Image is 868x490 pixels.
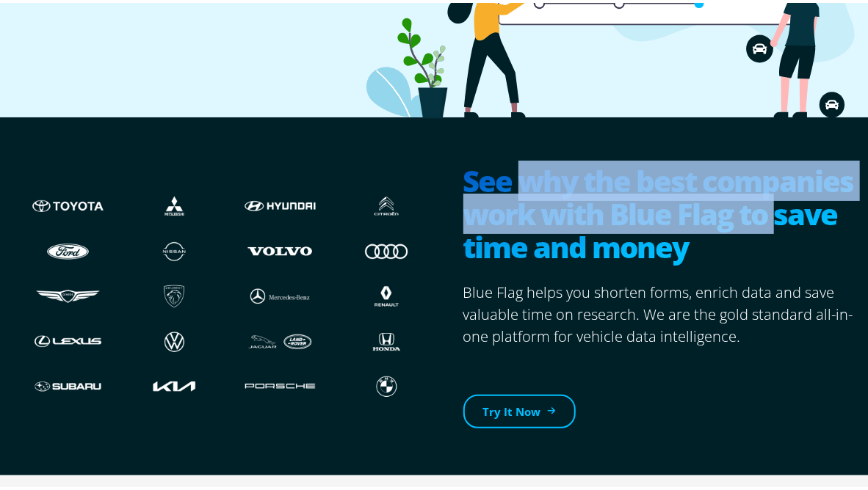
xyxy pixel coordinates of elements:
img: Subaru logo [29,370,106,398]
img: Renault logo [348,279,425,307]
img: Honda logo [348,324,425,352]
img: Hyundai logo [242,189,319,217]
img: Mistubishi logo [136,189,213,217]
img: Lexus logo [29,324,106,352]
img: Peugeot logo [136,279,213,307]
a: Try It Now [463,392,576,426]
img: Toyota logo [29,189,106,217]
img: Citroen logo [348,189,425,217]
img: Audi logo [348,234,425,262]
p: Blue Flag helps you shorten forms, enrich data and save valuable time on research. We are the gol... [463,279,865,345]
img: BMW logo [348,370,425,398]
img: Ford logo [29,234,106,262]
img: Porshce logo [242,370,319,398]
img: Genesis logo [29,279,106,307]
img: Nissan logo [136,234,213,262]
img: Volvo logo [242,234,319,262]
img: Mercedes logo [242,279,319,307]
h2: See why the best companies work with Blue Flag to save time and money [463,161,865,264]
img: Kia logo [136,370,213,398]
img: JLR logo [242,324,319,352]
img: Volkswagen logo [136,324,213,352]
